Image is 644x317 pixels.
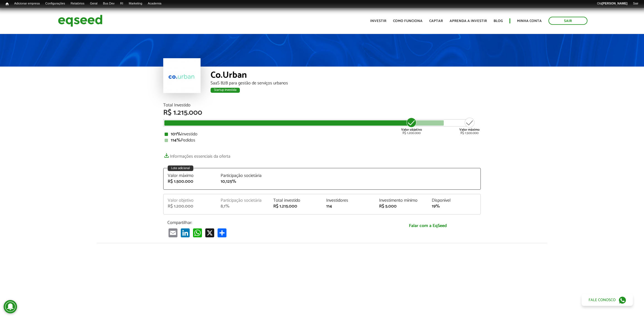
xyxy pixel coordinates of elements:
[517,19,542,23] a: Minha conta
[273,198,318,203] div: Total investido
[548,17,587,25] a: Sair
[145,1,164,6] a: Academia
[379,220,477,231] a: Falar com a EqSeed
[168,165,193,171] div: Lote adicional
[401,117,422,135] div: R$ 1.200.000
[58,13,103,28] img: EqSeed
[326,198,371,203] div: Investidores
[379,204,424,209] div: R$ 5.000
[221,204,265,209] div: 8,1%
[163,103,481,108] div: Total Investido
[393,19,423,23] a: Como funciona
[429,19,443,23] a: Captar
[459,117,480,135] div: R$ 1.500.000
[211,88,240,93] div: Startup investida
[165,132,479,136] div: Investido
[168,174,212,178] div: Valor máximo
[11,1,43,6] a: Adicionar empresa
[432,204,476,209] div: 19%
[370,19,386,23] a: Investir
[602,2,627,5] strong: [PERSON_NAME]
[192,228,203,237] a: WhatsApp
[221,174,265,178] div: Participação societária
[326,204,371,209] div: 114
[379,198,424,203] div: Investimento mínimo
[221,179,265,184] div: 10,125%
[117,1,126,6] a: RI
[401,127,422,132] strong: Valor objetivo
[167,228,179,237] a: Email
[582,294,633,306] a: Fale conosco
[163,151,230,159] a: Informações essenciais da oferta
[211,71,481,81] div: Co.Urban
[100,1,118,6] a: Bus Dev
[594,1,630,6] a: Olá[PERSON_NAME]
[167,220,371,225] p: Compartilhar:
[216,228,228,237] a: Compartilhar
[163,109,481,116] div: R$ 1.215.000
[168,198,212,203] div: Valor objetivo
[630,1,641,6] a: Sair
[459,127,480,132] strong: Valor máximo
[126,1,145,6] a: Marketing
[165,138,479,143] div: Pedidos
[171,130,181,138] strong: 101%
[273,204,318,209] div: R$ 1.215.000
[211,81,481,86] div: SaaS B2B para gestão de serviços urbanos
[494,19,503,23] a: Blog
[180,228,191,237] a: LinkedIn
[87,1,100,6] a: Geral
[204,228,215,237] a: X
[171,136,181,144] strong: 114%
[168,204,212,209] div: R$ 1.200.000
[6,2,9,6] span: Início
[3,1,11,7] a: Início
[43,1,68,6] a: Configurações
[432,198,476,203] div: Disponível
[68,1,87,6] a: Relatórios
[168,179,212,184] div: R$ 1.500.000
[450,19,487,23] a: Aprenda a investir
[221,198,265,203] div: Participação societária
